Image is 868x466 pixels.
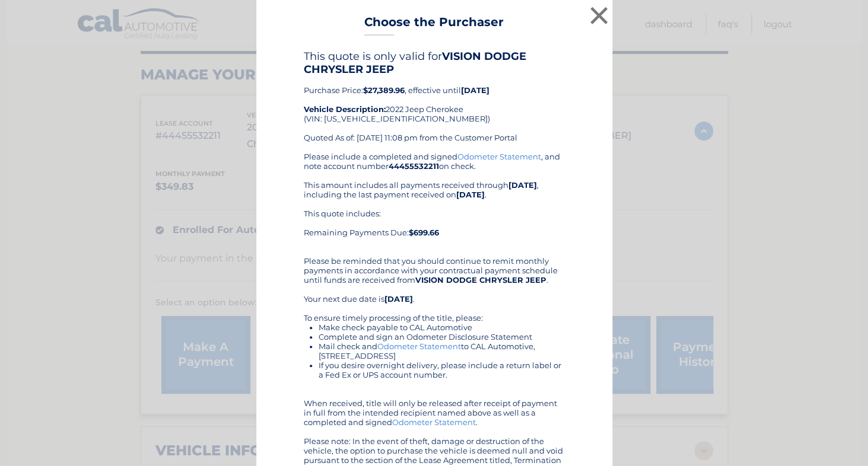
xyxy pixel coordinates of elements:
[384,294,413,304] b: [DATE]
[304,104,386,114] strong: Vehicle Description:
[409,228,439,237] b: $699.66
[364,15,504,36] h3: Choose the Purchaser
[304,209,565,247] div: This quote includes: Remaining Payments Due:
[587,4,611,27] button: ×
[377,341,461,351] a: Odometer Statement
[508,180,537,190] b: [DATE]
[461,85,489,95] b: [DATE]
[319,323,565,332] li: Make check payable to CAL Automotive
[456,190,485,199] b: [DATE]
[319,332,565,341] li: Complete and sign an Odometer Disclosure Statement
[389,161,439,171] b: 44455532211
[304,50,565,152] div: Purchase Price: , effective until 2022 Jeep Cherokee (VIN: [US_VEHICLE_IDENTIFICATION_NUMBER]) Qu...
[319,360,565,379] li: If you desire overnight delivery, please include a return label or a Fed Ex or UPS account number.
[304,50,565,76] h4: This quote is only valid for
[392,417,476,427] a: Odometer Statement
[457,152,541,161] a: Odometer Statement
[363,85,405,95] b: $27,389.96
[415,275,546,285] b: VISION DODGE CHRYSLER JEEP
[319,341,565,360] li: Mail check and to CAL Automotive, [STREET_ADDRESS]
[304,50,526,76] b: VISION DODGE CHRYSLER JEEP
